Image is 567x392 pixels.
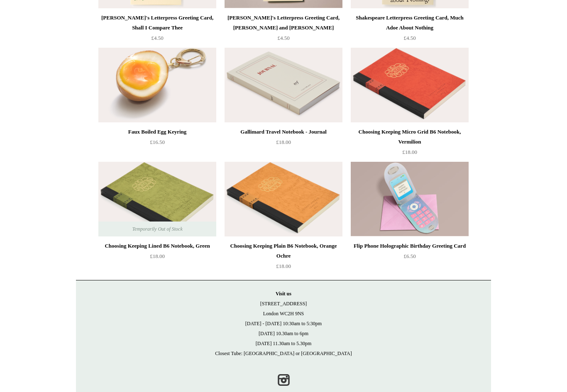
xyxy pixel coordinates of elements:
img: Faux Boiled Egg Keyring [98,48,216,122]
img: Choosing Keeping Micro Grid B6 Notebook, Vermilion [351,48,469,122]
span: £4.50 [151,35,163,41]
div: Choosing Keeping Lined B6 Notebook, Green [100,241,214,251]
a: Faux Boiled Egg Keyring Faux Boiled Egg Keyring [98,48,216,122]
div: Shakespeare Letterpress Greeting Card, Much Adoe About Nothing [353,13,467,33]
div: [PERSON_NAME]'s Letterpress Greeting Card, [PERSON_NAME] and [PERSON_NAME] [227,13,340,33]
a: Choosing Keeping Plain B6 Notebook, Orange Ochre Choosing Keeping Plain B6 Notebook, Orange Ochre [225,162,342,236]
a: Choosing Keeping Micro Grid B6 Notebook, Vermilion £18.00 [351,127,469,161]
a: Faux Boiled Egg Keyring £16.50 [98,127,216,161]
a: Choosing Keeping Lined B6 Notebook, Green £18.00 [98,241,216,275]
a: Instagram [274,371,293,389]
span: £18.00 [276,139,291,145]
span: £18.00 [150,253,165,259]
img: Flip Phone Holographic Birthday Greeting Card [351,162,469,236]
span: £18.00 [276,263,291,269]
div: Flip Phone Holographic Birthday Greeting Card [353,241,467,251]
span: Temporarily Out of Stock [124,222,191,236]
a: Gallimard Travel Notebook - Journal Gallimard Travel Notebook - Journal [225,48,342,122]
a: Flip Phone Holographic Birthday Greeting Card Flip Phone Holographic Birthday Greeting Card [351,162,469,236]
div: Gallimard Travel Notebook - Journal [227,127,340,137]
div: Faux Boiled Egg Keyring [100,127,214,137]
a: Gallimard Travel Notebook - Journal £18.00 [225,127,342,161]
a: Choosing Keeping Plain B6 Notebook, Orange Ochre £18.00 [225,241,342,275]
span: £6.50 [403,253,415,259]
span: £18.00 [402,149,417,155]
div: [PERSON_NAME]'s Letterpress Greeting Card, Shall I Compare Thee [100,13,214,33]
div: Choosing Keeping Plain B6 Notebook, Orange Ochre [227,241,340,261]
span: £16.50 [150,139,165,145]
div: Choosing Keeping Micro Grid B6 Notebook, Vermilion [353,127,467,147]
img: Gallimard Travel Notebook - Journal [225,48,342,122]
strong: Visit us [276,291,291,297]
span: £4.50 [403,35,415,41]
a: Flip Phone Holographic Birthday Greeting Card £6.50 [351,241,469,275]
a: Choosing Keeping Micro Grid B6 Notebook, Vermilion Choosing Keeping Micro Grid B6 Notebook, Vermi... [351,48,469,122]
img: Choosing Keeping Lined B6 Notebook, Green [98,162,216,236]
a: Shakespeare Letterpress Greeting Card, Much Adoe About Nothing £4.50 [351,13,469,47]
a: Choosing Keeping Lined B6 Notebook, Green Choosing Keeping Lined B6 Notebook, Green Temporarily O... [98,162,216,236]
span: £4.50 [277,35,289,41]
a: [PERSON_NAME]'s Letterpress Greeting Card, [PERSON_NAME] and [PERSON_NAME] £4.50 [225,13,342,47]
a: [PERSON_NAME]'s Letterpress Greeting Card, Shall I Compare Thee £4.50 [98,13,216,47]
p: [STREET_ADDRESS] London WC2H 9NS [DATE] - [DATE] 10:30am to 5:30pm [DATE] 10.30am to 6pm [DATE] 1... [84,289,483,358]
img: Choosing Keeping Plain B6 Notebook, Orange Ochre [225,162,342,236]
